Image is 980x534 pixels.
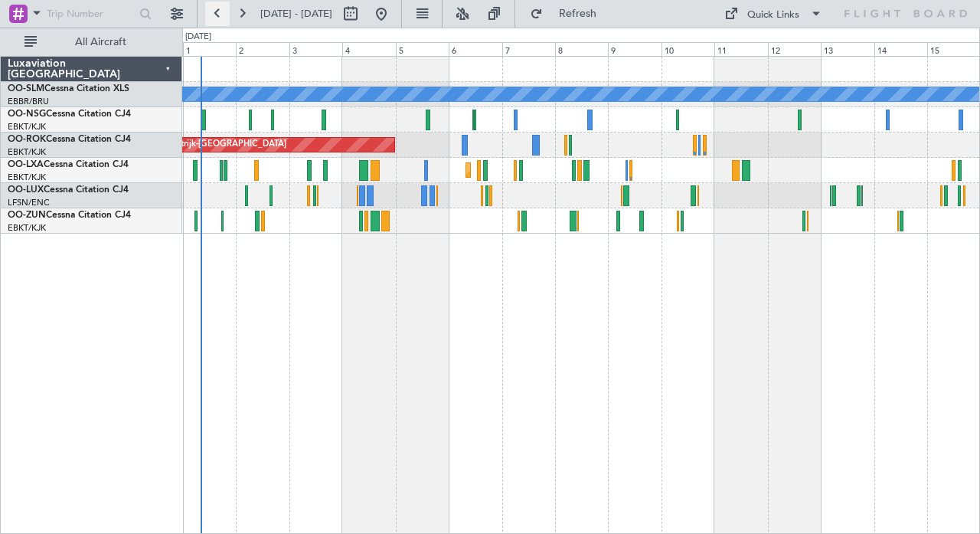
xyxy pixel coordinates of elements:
a: OO-LUXCessna Citation CJ4 [8,185,129,195]
span: OO-SLM [8,84,44,93]
div: 1 [183,42,236,56]
div: 12 [768,42,821,56]
a: EBBR/BRU [8,96,49,107]
a: OO-ROKCessna Citation CJ4 [8,135,131,144]
div: AOG Maint Kortrijk-[GEOGRAPHIC_DATA] [119,133,286,156]
div: 9 [608,42,661,56]
div: 2 [236,42,289,56]
span: [DATE] - [DATE] [260,7,332,21]
button: Quick Links [717,2,830,26]
span: OO-NSG [8,110,46,119]
a: LFSN/ENC [8,197,50,208]
a: OO-NSGCessna Citation CJ4 [8,110,131,119]
a: EBKT/KJK [8,222,46,234]
div: 3 [289,42,342,56]
a: OO-ZUNCessna Citation CJ4 [8,211,131,220]
div: 14 [874,42,927,56]
div: Quick Links [747,8,799,23]
div: 11 [714,42,767,56]
div: 6 [449,42,501,56]
input: Trip Number [47,2,135,25]
div: 4 [342,42,395,56]
div: 5 [396,42,449,56]
div: 15 [927,42,980,56]
span: Refresh [546,8,610,19]
a: OO-LXACessna Citation CJ4 [8,160,129,169]
a: EBKT/KJK [8,172,46,183]
span: OO-LXA [8,160,44,169]
div: 13 [821,42,874,56]
span: OO-ROK [8,135,46,144]
div: [DATE] [185,31,211,44]
div: 7 [502,42,555,56]
span: OO-ZUN [8,211,46,220]
div: 10 [661,42,714,56]
a: EBKT/KJK [8,121,46,133]
span: OO-LUX [8,185,44,195]
button: All Aircraft [17,30,166,54]
a: EBKT/KJK [8,146,46,158]
button: Refresh [523,2,615,26]
div: 8 [555,42,608,56]
span: All Aircraft [40,37,162,48]
a: OO-SLMCessna Citation XLS [8,84,129,93]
